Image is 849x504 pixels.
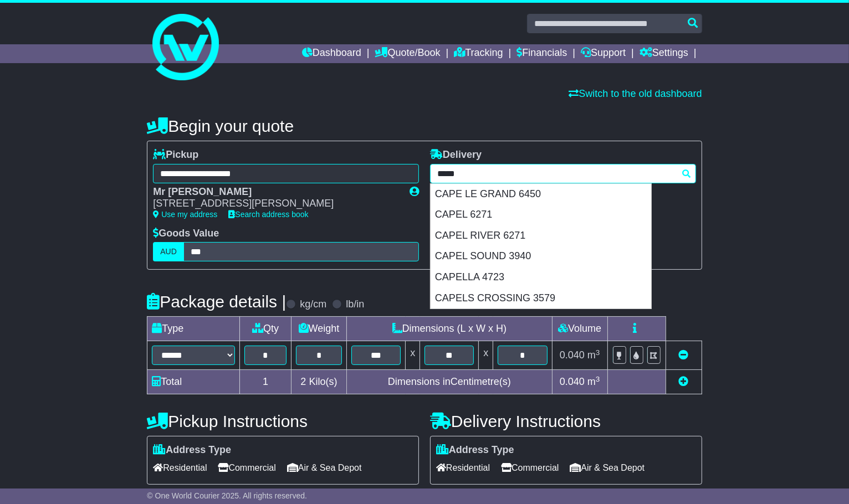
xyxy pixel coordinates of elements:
[153,198,398,210] div: [STREET_ADDRESS][PERSON_NAME]
[240,370,291,394] td: 1
[147,370,240,394] td: Total
[300,299,326,311] label: kg/cm
[587,376,600,387] span: m
[516,44,567,63] a: Financials
[347,317,552,341] td: Dimensions (L x W x H)
[596,348,600,357] sup: 3
[454,44,503,63] a: Tracking
[153,210,217,219] a: Use my address
[431,184,651,205] div: CAPE LE GRAND 6450
[153,149,198,161] label: Pickup
[291,317,346,341] td: Weight
[431,246,651,267] div: CAPEL SOUND 3940
[640,44,688,63] a: Settings
[479,341,493,370] td: x
[431,267,651,288] div: CAPELLA 4723
[347,370,552,394] td: Dimensions in Centimetre(s)
[431,204,651,225] div: CAPEL 6271
[153,444,231,456] label: Address Type
[291,370,346,394] td: Kilo(s)
[431,225,651,246] div: CAPEL RIVER 6271
[431,288,651,309] div: CAPELS CROSSING 3579
[153,242,184,261] label: AUD
[552,317,607,341] td: Volume
[581,44,626,63] a: Support
[430,412,702,430] h4: Delivery Instructions
[587,349,600,361] span: m
[569,88,702,99] a: Switch to the old dashboard
[147,491,307,500] span: © One World Courier 2025. All rights reserved.
[679,376,689,387] a: Add new item
[560,376,585,387] span: 0.040
[147,292,286,311] h4: Package details |
[375,44,441,63] a: Quote/Book
[240,317,291,341] td: Qty
[436,459,490,476] span: Residential
[560,349,585,361] span: 0.040
[679,349,689,361] a: Remove this item
[302,44,361,63] a: Dashboard
[218,459,275,476] span: Commercial
[596,375,600,383] sup: 3
[406,341,420,370] td: x
[153,459,207,476] span: Residential
[570,459,645,476] span: Air & Sea Depot
[228,210,308,219] a: Search address book
[153,186,398,198] div: Mr [PERSON_NAME]
[153,228,219,240] label: Goods Value
[287,459,362,476] span: Air & Sea Depot
[346,299,364,311] label: lb/in
[147,412,419,430] h4: Pickup Instructions
[300,376,306,387] span: 2
[501,459,559,476] span: Commercial
[147,317,240,341] td: Type
[436,444,514,456] label: Address Type
[147,117,702,135] h4: Begin your quote
[430,149,482,161] label: Delivery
